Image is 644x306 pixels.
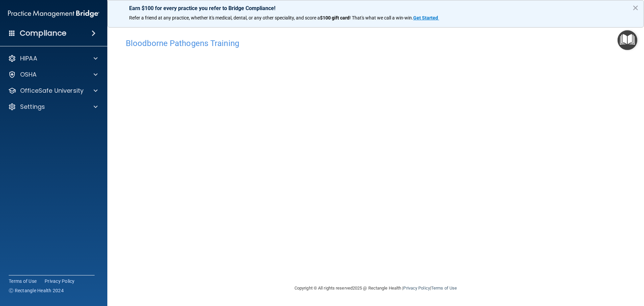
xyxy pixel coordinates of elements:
p: HIPAA [20,54,37,62]
a: Get Started [413,15,439,20]
span: Refer a friend at any practice, whether it's medical, dental, or any other speciality, and score a [129,15,320,20]
a: Terms of Use [9,278,37,285]
div: Copyright © All rights reserved 2025 @ Rectangle Health | | [253,277,498,299]
p: OSHA [20,71,37,79]
a: Privacy Policy [403,286,430,291]
a: Privacy Policy [45,278,75,285]
p: OfficeSafe University [20,87,84,95]
span: Ⓒ Rectangle Health 2024 [9,287,64,294]
a: OSHA [8,71,98,79]
img: PMB logo [8,7,99,20]
a: OfficeSafe University [8,87,98,95]
strong: Get Started [413,15,438,20]
h4: Bloodborne Pathogens Training [126,39,626,48]
button: Close [632,2,639,13]
a: HIPAA [8,54,98,62]
a: Settings [8,103,98,111]
p: Settings [20,103,45,111]
iframe: bbp [126,51,626,258]
a: Terms of Use [431,286,457,291]
span: ! That's what we call a win-win. [350,15,413,20]
h4: Compliance [20,29,66,38]
button: Open Resource Center [618,30,637,50]
strong: $100 gift card [320,15,350,20]
p: Earn $100 for every practice you refer to Bridge Compliance! [129,5,622,11]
